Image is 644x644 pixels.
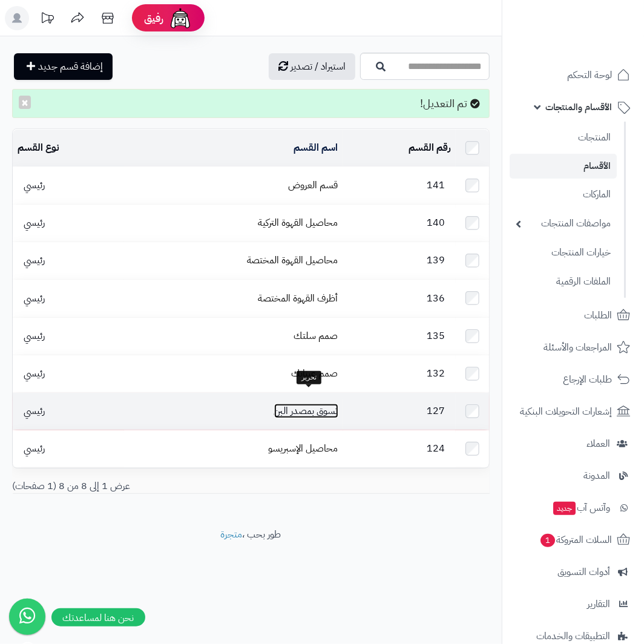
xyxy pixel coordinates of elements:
[510,525,637,554] a: السلات المتروكة1
[510,397,637,426] a: إشعارات التحويلات البنكية
[294,140,338,155] a: اسم القسم
[510,493,637,522] a: وآتس آبجديد
[421,291,451,306] span: 136
[291,59,346,74] span: استيراد / تصدير
[557,563,610,580] span: أدوات التسويق
[539,531,612,548] span: السلات المتروكة
[510,211,617,237] a: مواصفات المنتجات
[32,6,62,33] a: تحديثات المنصة
[421,215,451,230] span: 140
[545,99,612,116] span: الأقسام والمنتجات
[552,499,610,516] span: وآتس آب
[348,141,451,155] div: رقم القسم
[18,329,51,343] span: رئيسي
[421,178,451,192] span: 141
[421,253,451,268] span: 139
[583,467,610,484] span: المدونة
[510,590,637,619] a: التقارير
[584,307,612,324] span: الطلبات
[19,96,31,109] button: ×
[587,596,610,613] span: التقارير
[18,291,51,306] span: رئيسي
[38,59,103,74] span: إضافة قسم جديد
[586,435,610,452] span: العملاء
[544,339,612,356] span: المراجعات والأسئلة
[14,53,113,80] a: إضافة قسم جديد
[18,404,51,418] span: رئيسي
[269,441,338,456] a: محاصيل الإسبريسو
[18,178,51,192] span: رئيسي
[510,365,637,394] a: طلبات الإرجاع
[567,67,612,84] span: لوحة التحكم
[18,366,51,381] span: رئيسي
[221,527,243,542] a: متجرة
[510,154,617,179] a: الأقسام
[421,404,451,418] span: 127
[294,329,338,343] a: صمم سلتك
[510,333,637,362] a: المراجعات والأسئلة
[12,89,490,118] div: تم التعديل!
[258,291,338,306] a: أظرف القهوة المختصة
[421,366,451,381] span: 132
[269,53,355,80] a: استيراد / تصدير
[510,61,637,90] a: لوحة التحكم
[553,502,576,515] span: جديد
[510,125,617,151] a: المنتجات
[247,253,338,268] a: محاصيل القهوة المختصة
[510,240,617,266] a: خيارات المنتجات
[510,429,637,458] a: العملاء
[510,301,637,330] a: الطلبات
[297,371,321,384] div: تحرير
[3,479,499,493] div: عرض 1 إلى 8 من 8 (1 صفحات)
[258,215,338,230] a: محاصيل القهوة التركية
[292,366,338,381] a: صمم عيناتك
[18,441,51,456] span: رئيسي
[510,182,617,208] a: الماركات
[563,371,612,388] span: طلبات الإرجاع
[421,329,451,343] span: 135
[510,557,637,586] a: أدوات التسويق
[562,34,632,59] img: logo-2.png
[144,11,163,25] span: رفيق
[510,269,617,295] a: الملفات الرقمية
[289,178,338,192] a: قسم العروض
[18,253,51,268] span: رئيسي
[168,6,192,30] img: ai-face.png
[421,441,451,456] span: 124
[510,461,637,490] a: المدونة
[18,215,51,230] span: رئيسي
[13,130,124,166] td: نوع القسم
[540,534,555,547] span: 1
[274,404,338,418] a: تسوق بمصدر البن
[520,403,612,420] span: إشعارات التحويلات البنكية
